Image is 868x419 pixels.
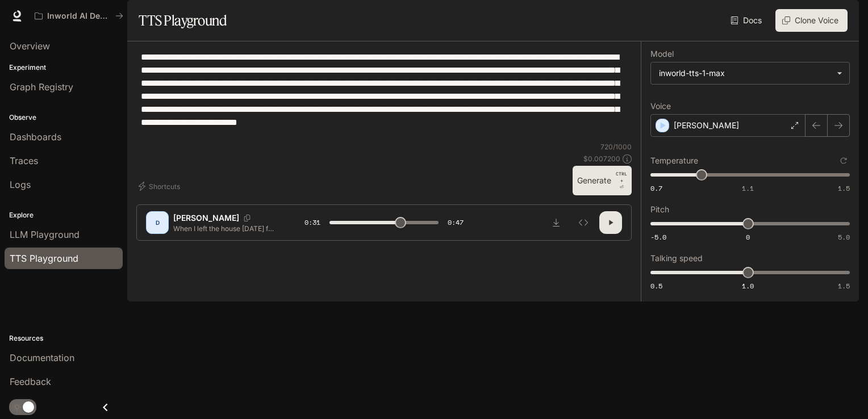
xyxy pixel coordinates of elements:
[650,206,669,213] p: Pitch
[728,9,766,32] a: Docs
[651,62,849,84] div: inworld-tts-1-max
[616,170,627,191] p: ⏎
[650,102,671,110] p: Voice
[650,157,698,165] p: Temperature
[674,120,739,131] p: [PERSON_NAME]
[650,183,662,193] span: 0.7
[838,183,850,193] span: 1.5
[304,217,320,228] span: 0:31
[650,232,666,242] span: -5.0
[448,217,464,228] span: 0:47
[838,232,850,242] span: 5.0
[600,142,632,152] p: 720 / 1000
[173,224,277,233] p: When I left the house [DATE] for my meeting, I heard that [PERSON_NAME] was shot in [US_STATE], a...
[139,9,227,32] h1: TTS Playground
[742,281,754,291] span: 1.0
[572,211,595,234] button: Inspect
[838,281,850,291] span: 1.5
[47,11,111,21] p: Inworld AI Demos
[746,232,750,242] span: 0
[573,166,632,195] button: GenerateCTRL +⏎
[239,215,255,221] button: Copy Voice ID
[837,154,850,167] button: Reset to default
[659,68,831,79] div: inworld-tts-1-max
[30,5,128,27] button: All workspaces
[650,50,674,58] p: Model
[616,170,627,184] p: CTRL +
[173,212,239,224] p: [PERSON_NAME]
[650,281,662,291] span: 0.5
[136,177,185,195] button: Shortcuts
[545,211,567,234] button: Download audio
[650,254,703,262] p: Talking speed
[742,183,754,193] span: 1.1
[775,9,848,32] button: Clone Voice
[148,213,166,232] div: D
